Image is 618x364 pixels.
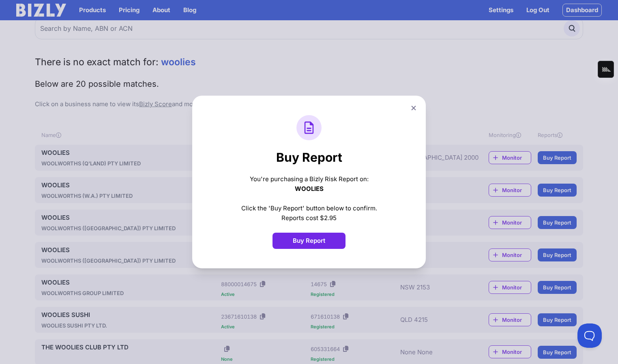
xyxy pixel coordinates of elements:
h1: Buy Report [212,150,406,165]
b: WOOLIES [295,185,324,193]
div: Click the 'Buy Report' button below to confirm. Reports cost $2.95 [212,203,406,223]
button: Buy Report [273,233,345,249]
div: You're purchasing a Bizly Risk Report on: [212,174,406,194]
iframe: Toggle Customer Support [577,323,602,348]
